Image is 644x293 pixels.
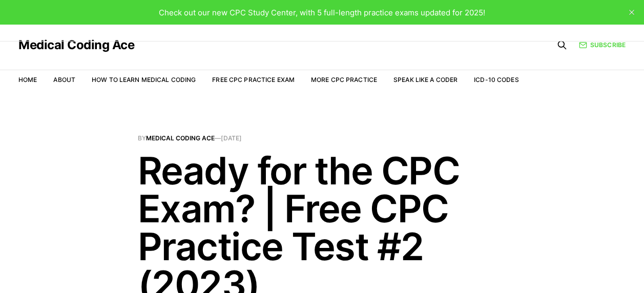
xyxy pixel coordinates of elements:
[18,76,37,83] a: Home
[92,76,196,83] a: How to Learn Medical Coding
[159,8,485,17] span: Check out our new CPC Study Center, with 5 full-length practice exams updated for 2025!
[393,76,458,83] a: Speak Like a Coder
[579,40,626,50] a: Subscribe
[221,134,242,142] time: [DATE]
[624,4,640,20] button: close
[474,76,518,83] a: ICD-10 Codes
[18,39,134,51] a: Medical Coding Ace
[311,76,377,83] a: More CPC Practice
[146,134,215,142] a: Medical Coding Ace
[138,135,507,141] span: By —
[212,76,295,83] a: Free CPC Practice Exam
[388,243,644,293] iframe: portal-trigger
[53,76,75,83] a: About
